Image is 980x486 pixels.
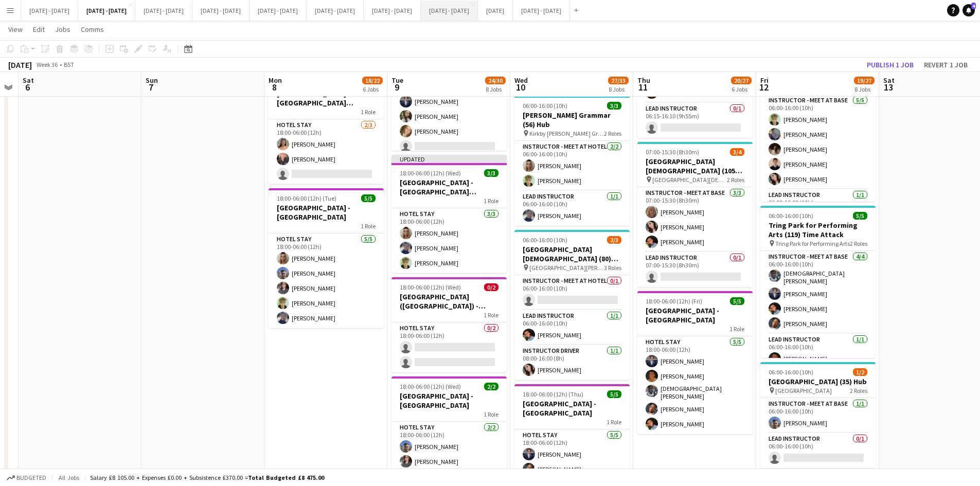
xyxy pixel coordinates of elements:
[484,169,498,177] span: 3/3
[854,77,875,84] span: 19/27
[5,472,48,483] button: Budgeted
[391,44,507,156] app-card-role: Instructor - Meet at Base5/607:00-15:30 (8h30m)[DEMOGRAPHIC_DATA][PERSON_NAME]Ais [PERSON_NAME][P...
[636,81,650,93] span: 11
[513,81,528,93] span: 10
[250,1,307,21] button: [DATE] - [DATE]
[760,95,876,189] app-card-role: Instructor - Meet at Base5/506:00-16:00 (10h)[PERSON_NAME][PERSON_NAME][PERSON_NAME][PERSON_NAME]...
[400,383,461,390] span: 18:00-06:00 (12h) (Wed)
[775,387,832,394] span: [GEOGRAPHIC_DATA]
[637,306,753,325] h3: [GEOGRAPHIC_DATA] - [GEOGRAPHIC_DATA]
[608,77,629,84] span: 27/33
[267,81,282,93] span: 8
[77,23,108,36] a: Comms
[400,169,461,177] span: 18:00-06:00 (12h) (Wed)
[484,283,498,291] span: 0/2
[607,418,621,426] span: 1 Role
[523,102,567,110] span: 06:00-16:00 (10h)
[863,58,918,71] button: Publish 1 job
[637,157,753,175] h3: [GEOGRAPHIC_DATA][DEMOGRAPHIC_DATA] (105) Mission Possible
[4,23,27,36] a: View
[391,322,507,372] app-card-role: Hotel Stay0/218:00-06:00 (12h)
[391,277,507,372] app-job-card: 18:00-06:00 (12h) (Wed)0/2[GEOGRAPHIC_DATA] ([GEOGRAPHIC_DATA]) - [GEOGRAPHIC_DATA]1 RoleHotel St...
[514,76,528,85] span: Wed
[514,230,630,380] app-job-card: 06:00-16:00 (10h)2/3[GEOGRAPHIC_DATA][DEMOGRAPHIC_DATA] (80) Hub (Half Day AM) [GEOGRAPHIC_DATA][...
[269,119,384,184] app-card-role: Hotel Stay2/318:00-06:00 (12h)[PERSON_NAME][PERSON_NAME]
[269,74,384,184] app-job-card: 18:00-06:00 (12h) (Tue)2/3[GEOGRAPHIC_DATA] - [GEOGRAPHIC_DATA][DEMOGRAPHIC_DATA]1 RoleHotel Stay...
[363,85,382,93] div: 6 Jobs
[637,291,753,434] app-job-card: 18:00-06:00 (12h) (Fri)5/5[GEOGRAPHIC_DATA] - [GEOGRAPHIC_DATA]1 RoleHotel Stay5/518:00-06:00 (12...
[248,474,324,481] span: Total Budgeted £8 475.00
[637,187,753,252] app-card-role: Instructor - Meet at Base3/307:00-15:30 (8h30m)[PERSON_NAME][PERSON_NAME][PERSON_NAME]
[637,336,753,434] app-card-role: Hotel Stay5/518:00-06:00 (12h)[PERSON_NAME][PERSON_NAME][DEMOGRAPHIC_DATA][PERSON_NAME][PERSON_NA...
[514,345,630,380] app-card-role: Instructor Driver1/108:00-16:00 (8h)[PERSON_NAME]
[514,141,630,191] app-card-role: Instructor - Meet at Hotel2/206:00-16:00 (10h)[PERSON_NAME][PERSON_NAME]
[853,212,867,220] span: 5/5
[514,111,630,129] h3: [PERSON_NAME] Grammar (56) Hub
[484,410,498,418] span: 1 Role
[514,245,630,263] h3: [GEOGRAPHIC_DATA][DEMOGRAPHIC_DATA] (80) Hub (Half Day AM)
[8,25,23,34] span: View
[33,25,45,34] span: Edit
[760,398,876,433] app-card-role: Instructor - Meet at Base1/106:00-16:00 (10h)[PERSON_NAME]
[731,77,752,84] span: 20/27
[607,390,621,398] span: 5/5
[362,77,383,84] span: 18/22
[854,85,874,93] div: 8 Jobs
[637,142,753,287] app-job-card: 07:00-15:30 (8h30m)3/4[GEOGRAPHIC_DATA][DEMOGRAPHIC_DATA] (105) Mission Possible [GEOGRAPHIC_DATA...
[29,23,49,36] a: Edit
[391,422,507,472] app-card-role: Hotel Stay2/218:00-06:00 (12h)[PERSON_NAME][PERSON_NAME]
[523,236,567,244] span: 06:00-16:00 (10h)
[882,81,895,93] span: 13
[34,61,60,68] span: Week 36
[730,148,744,156] span: 3/4
[730,297,744,305] span: 5/5
[21,81,34,93] span: 6
[853,368,867,376] span: 1/2
[51,23,75,36] a: Jobs
[604,264,621,272] span: 3 Roles
[760,334,876,369] app-card-role: Lead Instructor1/106:00-16:00 (10h)[PERSON_NAME]
[769,212,813,220] span: 06:00-16:00 (10h)
[514,275,630,310] app-card-role: Instructor - Meet at Hotel0/106:00-16:00 (10h)
[64,61,74,68] div: BST
[514,96,630,226] app-job-card: 06:00-16:00 (10h)3/3[PERSON_NAME] Grammar (56) Hub Kirkby [PERSON_NAME] Grammar2 RolesInstructor ...
[760,206,876,358] app-job-card: 06:00-16:00 (10h)5/5Tring Park for Performing Arts (119) Time Attack Tring Park for Performing Ar...
[514,191,630,226] app-card-role: Lead Instructor1/106:00-16:00 (10h)[PERSON_NAME]
[421,1,478,21] button: [DATE] - [DATE]
[478,1,513,21] button: [DATE]
[607,236,621,244] span: 2/3
[760,362,876,468] app-job-card: 06:00-16:00 (10h)1/2[GEOGRAPHIC_DATA] (35) Hub [GEOGRAPHIC_DATA]2 RolesInstructor - Meet at Base1...
[646,297,702,305] span: 18:00-06:00 (12h) (Fri)
[390,81,403,93] span: 9
[484,311,498,319] span: 1 Role
[391,292,507,311] h3: [GEOGRAPHIC_DATA] ([GEOGRAPHIC_DATA]) - [GEOGRAPHIC_DATA]
[760,377,876,386] h3: [GEOGRAPHIC_DATA] (35) Hub
[963,4,975,16] a: 4
[850,387,867,394] span: 2 Roles
[21,1,78,21] button: [DATE] - [DATE]
[760,49,876,202] app-job-card: 06:00-16:00 (10h)6/6[PERSON_NAME][GEOGRAPHIC_DATA] (180) Hub (Half Day AM) [PERSON_NAME][GEOGRAPH...
[760,76,769,85] span: Fri
[485,77,506,84] span: 24/30
[637,76,650,85] span: Thu
[361,108,376,116] span: 1 Role
[514,310,630,345] app-card-role: Lead Instructor1/106:00-16:00 (10h)[PERSON_NAME]
[400,283,461,291] span: 18:00-06:00 (12h) (Wed)
[609,85,628,93] div: 8 Jobs
[361,194,376,202] span: 5/5
[57,474,81,481] span: All jobs
[135,1,192,21] button: [DATE] - [DATE]
[391,155,507,273] app-job-card: Updated18:00-06:00 (12h) (Wed)3/3[GEOGRAPHIC_DATA] - [GEOGRAPHIC_DATA][PERSON_NAME]1 RoleHotel St...
[484,197,498,205] span: 1 Role
[604,130,621,137] span: 2 Roles
[269,188,384,328] app-job-card: 18:00-06:00 (12h) (Tue)5/5[GEOGRAPHIC_DATA] - [GEOGRAPHIC_DATA]1 RoleHotel Stay5/518:00-06:00 (12...
[144,81,158,93] span: 7
[760,189,876,224] app-card-role: Lead Instructor1/106:00-16:00 (10h)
